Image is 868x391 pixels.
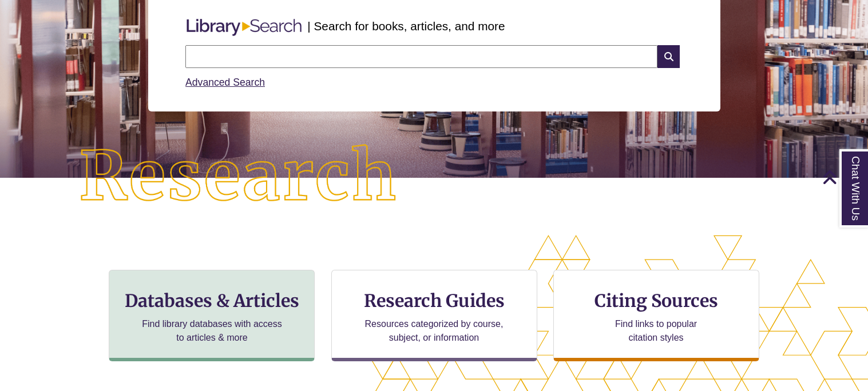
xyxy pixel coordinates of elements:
[822,169,865,185] a: Back to Top
[307,17,505,35] p: | Search for books, articles, and more
[341,290,528,312] h3: Research Guides
[181,14,307,41] img: Libary Search
[43,109,434,245] img: Research
[600,317,712,345] p: Find links to popular citation styles
[586,290,726,312] h3: Citing Sources
[657,45,679,68] i: Search
[118,290,305,312] h3: Databases & Articles
[109,270,315,361] a: Databases & Articles Find library databases with access to articles & more
[359,317,509,345] p: Resources categorized by course, subject, or information
[185,77,265,88] a: Advanced Search
[137,317,287,345] p: Find library databases with access to articles & more
[553,270,759,361] a: Citing Sources Find links to popular citation styles
[331,270,537,361] a: Research Guides Resources categorized by course, subject, or information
